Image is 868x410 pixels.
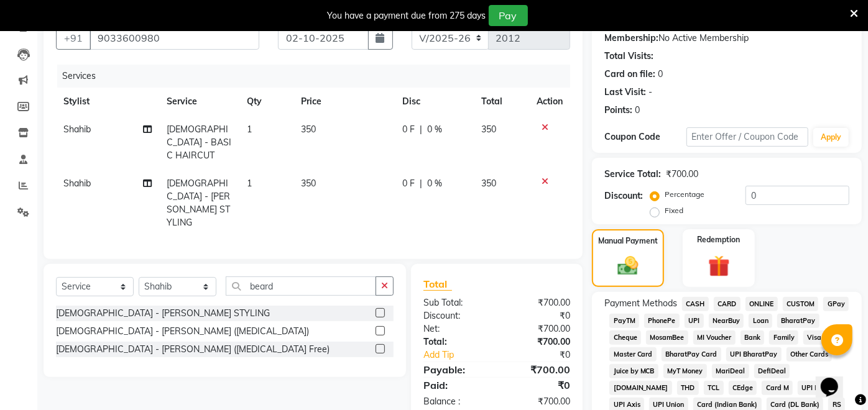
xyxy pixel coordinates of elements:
[414,335,497,348] div: Total:
[604,168,661,181] div: Service Total:
[686,127,809,147] input: Enter Offer / Coupon Code
[677,381,699,395] span: THD
[497,362,579,377] div: ₹700.00
[414,309,497,322] div: Discount:
[646,330,688,345] span: MosamBee
[701,253,737,280] img: _gift.svg
[609,314,639,328] span: PayTM
[666,168,698,181] div: ₹700.00
[698,234,741,245] label: Redemption
[497,296,579,309] div: ₹700.00
[714,297,741,311] span: CARD
[414,296,497,309] div: Sub Total:
[414,378,497,393] div: Paid:
[813,128,849,147] button: Apply
[816,360,856,398] iframe: chat widget
[293,88,395,116] th: Price
[604,104,632,117] div: Points:
[226,276,376,296] input: Search or Scan
[598,235,658,247] label: Manual Payment
[787,347,833,362] span: Other Cards
[90,26,259,50] input: Search by Name/Mobile/Email/Code
[56,325,309,338] div: [DEMOGRAPHIC_DATA] - [PERSON_NAME] ([MEDICAL_DATA])
[604,68,655,81] div: Card on file:
[529,88,570,116] th: Action
[427,177,442,190] span: 0 %
[497,309,579,322] div: ₹0
[497,395,579,408] div: ₹700.00
[798,381,824,395] span: UPI M
[56,307,270,320] div: [DEMOGRAPHIC_DATA] - [PERSON_NAME] STYLING
[247,178,252,189] span: 1
[414,322,497,335] div: Net:
[712,364,749,378] span: MariDeal
[56,343,330,356] div: [DEMOGRAPHIC_DATA] - [PERSON_NAME] ([MEDICAL_DATA] Free)
[604,86,646,99] div: Last Visit:
[609,347,657,362] span: Master Card
[604,130,686,143] div: Coupon Code
[754,364,790,378] span: DefiDeal
[63,124,91,135] span: Shahib
[57,65,579,88] div: Services
[604,32,658,45] div: Membership:
[604,297,677,310] span: Payment Methods
[649,86,652,99] div: -
[301,124,316,135] span: 350
[414,348,510,362] a: Add Tip
[240,88,293,116] th: Qty
[729,381,757,395] span: CEdge
[423,278,452,291] span: Total
[167,124,231,161] span: [DEMOGRAPHIC_DATA] - BASIC HAIRCUT
[611,254,645,278] img: _cash.svg
[609,381,672,395] span: [DOMAIN_NAME]
[704,381,724,395] span: TCL
[510,348,579,362] div: ₹0
[328,9,486,22] div: You have a payment due from 275 days
[726,347,782,362] span: UPI BharatPay
[481,124,496,135] span: 350
[395,88,474,116] th: Disc
[762,381,793,395] span: Card M
[159,88,240,116] th: Service
[414,395,497,408] div: Balance :
[709,314,744,328] span: NearBuy
[497,378,579,393] div: ₹0
[746,297,778,311] span: ONLINE
[474,88,529,116] th: Total
[803,330,843,345] span: Visa Card
[402,123,415,136] span: 0 F
[682,297,709,311] span: CASH
[604,189,643,203] div: Discount:
[635,104,640,117] div: 0
[414,362,497,377] div: Payable:
[749,314,772,328] span: Loan
[665,205,683,216] label: Fixed
[481,178,496,189] span: 350
[402,177,415,190] span: 0 F
[783,297,819,311] span: CUSTOM
[609,330,641,345] span: Cheque
[609,364,658,378] span: Juice by MCB
[301,178,316,189] span: 350
[56,88,159,116] th: Stylist
[741,330,765,345] span: Bank
[662,347,721,362] span: BharatPay Card
[63,178,91,189] span: Shahib
[769,330,798,345] span: Family
[685,314,704,328] span: UPI
[497,322,579,335] div: ₹700.00
[823,297,849,311] span: GPay
[167,178,230,228] span: [DEMOGRAPHIC_DATA] - [PERSON_NAME] STYLING
[644,314,680,328] span: PhonePe
[489,5,528,26] button: Pay
[604,32,849,45] div: No Active Membership
[427,123,442,136] span: 0 %
[56,26,91,50] button: +91
[497,335,579,348] div: ₹700.00
[663,364,707,378] span: MyT Money
[658,68,663,81] div: 0
[777,314,820,328] span: BharatPay
[420,123,422,136] span: |
[420,177,422,190] span: |
[665,189,704,200] label: Percentage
